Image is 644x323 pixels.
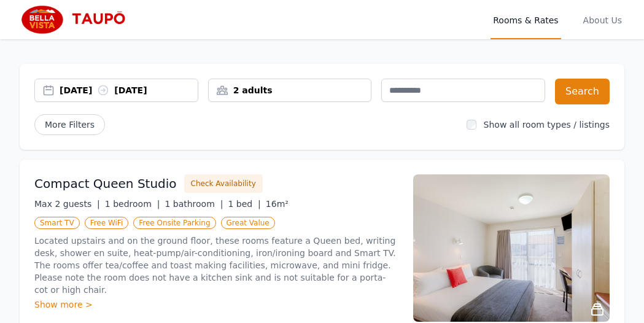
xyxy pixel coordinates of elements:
[34,199,100,209] span: Max 2 guests |
[221,217,275,229] span: Great Value
[555,79,610,104] button: Search
[266,199,289,209] span: 16m²
[484,120,610,130] label: Show all room types / listings
[34,235,398,296] p: Located upstairs and on the ground floor, these rooms feature a Queen bed, writing desk, shower e...
[133,217,215,229] span: Free Onsite Parking
[165,199,223,209] span: 1 bathroom |
[34,298,398,311] div: Show more >
[228,199,260,209] span: 1 bed |
[34,175,177,192] h3: Compact Queen Studio
[209,84,371,96] div: 2 adults
[184,174,263,193] button: Check Availability
[34,217,80,229] span: Smart TV
[34,114,105,135] span: More Filters
[85,217,129,229] span: Free WiFi
[20,5,138,34] img: Bella Vista Taupo
[60,84,198,96] div: [DATE] [DATE]
[105,199,160,209] span: 1 bedroom |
